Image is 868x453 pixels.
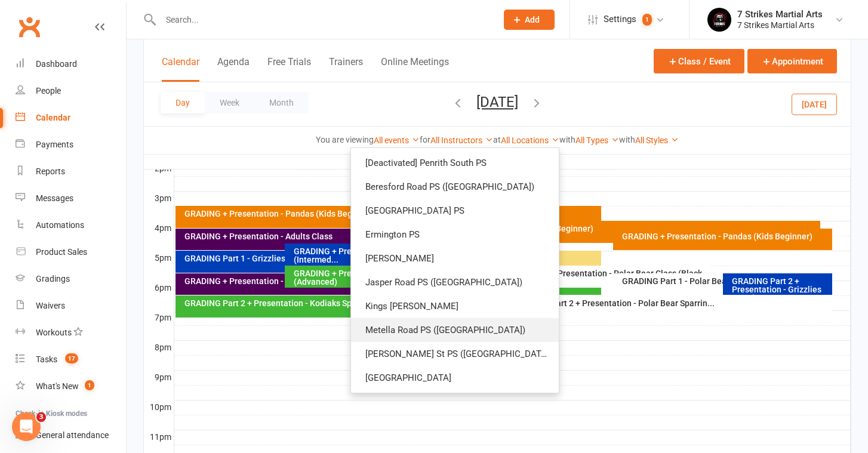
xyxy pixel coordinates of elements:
[504,10,555,30] button: Add
[635,135,679,145] a: All Styles
[36,59,77,69] div: Dashboard
[351,223,559,246] a: Ermington PS
[654,49,744,73] button: Class / Event
[16,239,126,266] a: Product Sales
[144,340,174,355] th: 8pm
[65,353,78,363] span: 17
[144,370,174,385] th: 9pm
[36,412,46,422] span: 3
[621,277,818,285] div: GRADING Part 1 - Polar Bear Class (Black Belts)
[144,251,174,266] th: 5pm
[144,430,174,445] th: 11pm
[316,135,374,144] strong: You are viewing
[36,247,87,257] div: Product Sales
[351,151,559,175] a: [Deactivated] Penrith South PS
[293,269,490,286] div: GRADING + Presentation - Kodiaks Class (Advanced)
[36,220,84,230] div: Automations
[737,9,823,20] div: 7 Strikes Martial Arts
[36,381,79,391] div: What's New
[36,113,70,122] div: Calendar
[144,191,174,206] th: 3pm
[16,266,126,292] a: Gradings
[16,104,126,131] a: Calendar
[351,366,559,390] a: [GEOGRAPHIC_DATA]
[604,6,636,33] span: Settings
[402,224,818,233] div: GRADING + Presentation - Pandas (Kids Beginner)
[16,319,126,346] a: Workouts
[144,281,174,295] th: 6pm
[36,167,65,176] div: Reports
[619,135,635,144] strong: with
[512,269,709,286] div: GRADING + Presentation - Polar Bear Class (Black B...
[351,294,559,318] a: Kings [PERSON_NAME]
[476,94,518,110] button: [DATE]
[36,274,70,283] div: Gradings
[16,292,126,319] a: Waivers
[792,93,837,115] button: [DATE]
[36,355,57,364] div: Tasks
[144,221,174,236] th: 4pm
[36,301,65,310] div: Waivers
[162,56,199,82] button: Calendar
[493,135,501,144] strong: at
[16,131,126,158] a: Payments
[512,299,830,307] div: GRADING Part 2 + Presentation - Polar Bear Sparrin...
[16,373,126,400] a: What's New1
[16,158,126,185] a: Reports
[184,232,380,241] div: GRADING + Presentation - Adults Class
[144,310,174,325] th: 7pm
[351,246,559,270] a: [PERSON_NAME]
[351,318,559,342] a: Metella Road PS ([GEOGRAPHIC_DATA])
[14,12,44,42] a: Clubworx
[731,277,830,302] div: GRADING Part 2 + Presentation - Grizzlies Sparring...
[707,8,731,32] img: thumb_image1688936223.png
[737,20,823,30] div: 7 Strikes Martial Arts
[16,422,126,449] a: General attendance kiosk mode
[184,254,380,263] div: GRADING Part 1 - Grizzlies Class (Intermediate)
[16,346,126,373] a: Tasks 17
[351,270,559,294] a: Jasper Road PS ([GEOGRAPHIC_DATA])
[293,247,490,264] div: GRADING + Presentation - Grizzlies Class (Intermed...
[575,135,619,145] a: All Types
[381,56,449,82] button: Online Meetings
[184,277,380,285] div: GRADING + Presentation - Adults Class
[267,56,311,82] button: Free Trials
[184,209,599,218] div: GRADING + Presentation - Pandas (Kids Beginner)
[351,199,559,223] a: [GEOGRAPHIC_DATA] PS
[157,11,488,28] input: Search...
[501,135,559,145] a: All Locations
[16,78,126,104] a: People
[747,49,837,73] button: Appointment
[420,135,430,144] strong: for
[36,140,73,149] div: Payments
[36,193,73,203] div: Messages
[174,154,851,169] th: [DATE]
[430,135,493,145] a: All Instructors
[621,232,830,241] div: GRADING + Presentation - Pandas (Kids Beginner)
[12,412,41,441] iframe: Intercom live chat
[642,14,652,26] span: 1
[36,86,61,95] div: People
[351,342,559,366] a: [PERSON_NAME] St PS ([GEOGRAPHIC_DATA])
[36,328,72,337] div: Workouts
[85,380,94,390] span: 1
[254,92,309,113] button: Month
[184,299,818,307] div: GRADING Part 2 + Presentation - Kodiaks Sparring (...
[16,51,126,78] a: Dashboard
[144,400,174,415] th: 10pm
[16,212,126,239] a: Automations
[559,135,575,144] strong: with
[36,430,109,440] div: General attendance
[16,185,126,212] a: Messages
[374,135,420,145] a: All events
[161,92,205,113] button: Day
[217,56,250,82] button: Agenda
[525,15,540,24] span: Add
[329,56,363,82] button: Trainers
[351,175,559,199] a: Beresford Road PS ([GEOGRAPHIC_DATA])
[205,92,254,113] button: Week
